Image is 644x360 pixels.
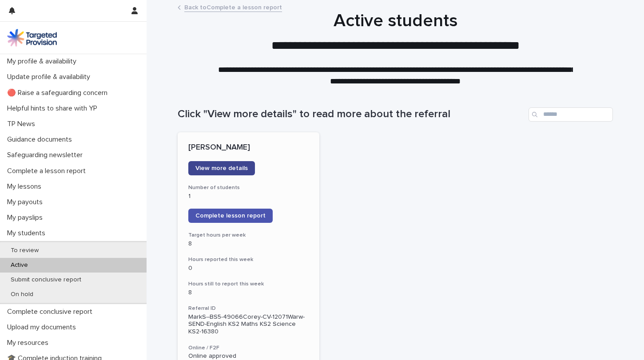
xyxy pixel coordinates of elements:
[188,184,309,191] h3: Number of students
[4,308,99,316] p: Complete conclusive report
[7,29,57,47] img: M5nRWzHhSzIhMunXDL62
[188,344,309,352] h3: Online / F2F
[529,107,613,122] input: Search
[188,256,309,263] h3: Hours reported this week
[188,193,309,200] p: 1
[178,108,525,121] h1: Click "View more details" to read more about the referral
[188,232,309,239] h3: Target hours per week
[188,143,309,153] p: [PERSON_NAME]
[4,198,50,206] p: My payouts
[188,289,309,297] p: 8
[4,73,97,81] p: Update profile & availability
[195,165,248,171] span: View more details
[195,213,266,219] span: Complete lesson report
[188,240,309,248] p: 8
[4,339,56,347] p: My resources
[4,261,35,269] p: Active
[4,291,40,298] p: On hold
[4,104,104,113] p: Helpful hints to share with YP
[4,276,88,284] p: Submit conclusive report
[188,161,255,175] a: View more details
[4,323,83,332] p: Upload my documents
[178,10,613,32] h1: Active students
[4,167,93,175] p: Complete a lesson report
[4,182,48,191] p: My lessons
[4,89,115,97] p: 🔴 Raise a safeguarding concern
[188,265,309,272] p: 0
[188,352,309,360] p: Online approved
[188,313,309,336] p: MarkS--BS5-49066Corey-CV-12071Warw-SEND-English KS2 Maths KS2 Science KS2-16380
[188,209,273,223] a: Complete lesson report
[4,247,46,254] p: To review
[188,281,309,288] h3: Hours still to report this week
[4,57,83,66] p: My profile & availability
[4,151,90,159] p: Safeguarding newsletter
[4,214,50,222] p: My payslips
[188,305,309,312] h3: Referral ID
[184,2,282,12] a: Back toComplete a lesson report
[4,135,79,144] p: Guidance documents
[4,120,42,128] p: TP News
[4,229,52,237] p: My students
